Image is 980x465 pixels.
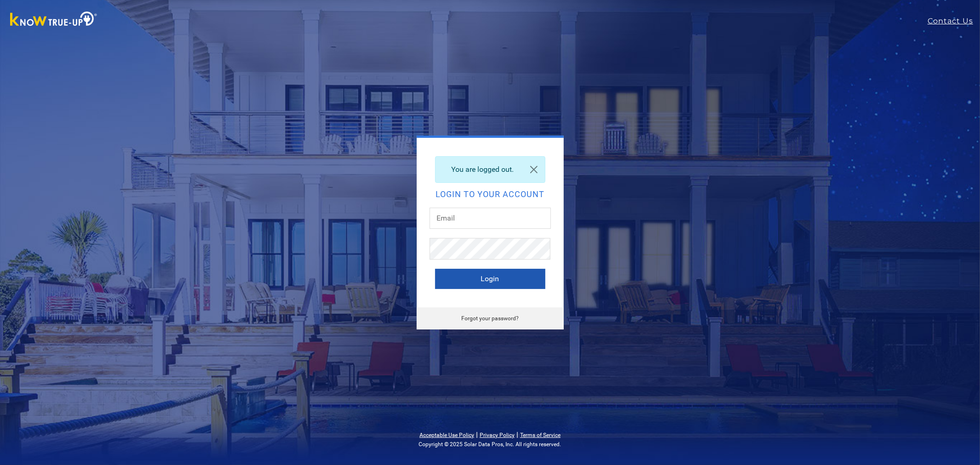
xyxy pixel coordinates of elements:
[516,430,518,439] span: |
[435,269,545,289] button: Login
[435,190,545,198] h2: Login to your account
[6,10,102,30] img: Know True-Up
[419,432,474,438] a: Acceptable Use Policy
[523,157,545,182] a: Close
[476,430,478,439] span: |
[461,315,519,322] a: Forgot your password?
[430,208,551,229] input: Email
[928,16,980,27] a: Contact Us
[520,432,561,438] a: Terms of Service
[480,432,515,438] a: Privacy Policy
[435,156,545,183] div: You are logged out.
